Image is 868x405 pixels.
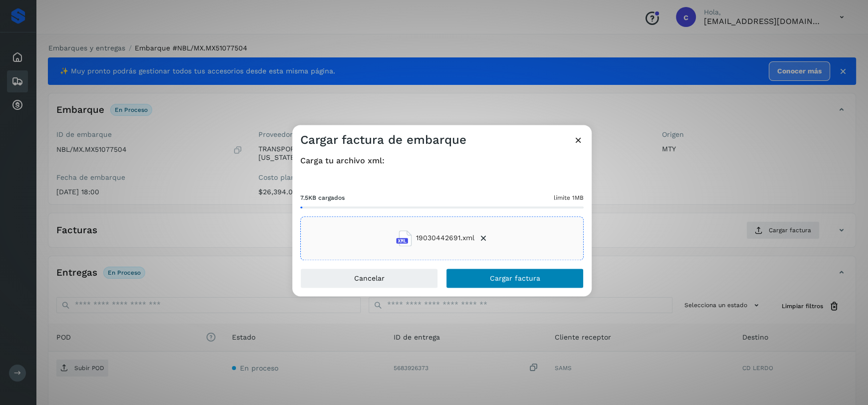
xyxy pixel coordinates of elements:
h3: Cargar factura de embarque [300,133,466,147]
span: límite 1MB [554,193,584,202]
button: Cancelar [300,268,438,288]
span: 19030442691.xml [416,233,474,244]
span: 7.5KB cargados [300,193,345,202]
h4: Carga tu archivo xml: [300,156,584,165]
button: Cargar factura [446,268,584,288]
span: Cargar factura [490,275,540,282]
span: Cancelar [354,275,385,282]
